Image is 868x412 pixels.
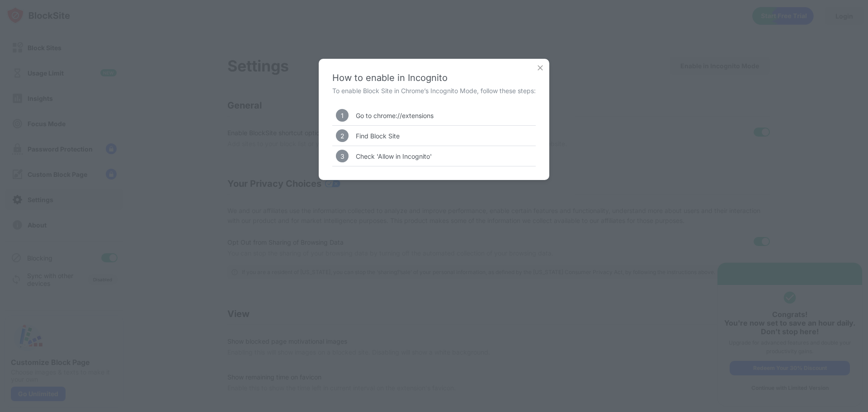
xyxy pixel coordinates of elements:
[356,152,432,160] div: Check 'Allow in Incognito'
[356,112,434,119] div: Go to chrome://extensions
[536,63,545,72] img: x-button.svg
[332,87,536,95] div: To enable Block Site in Chrome’s Incognito Mode, follow these steps:
[336,109,349,122] div: 1
[336,129,349,142] div: 2
[356,132,400,140] div: Find Block Site
[332,72,536,83] div: How to enable in Incognito
[336,150,349,162] div: 3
